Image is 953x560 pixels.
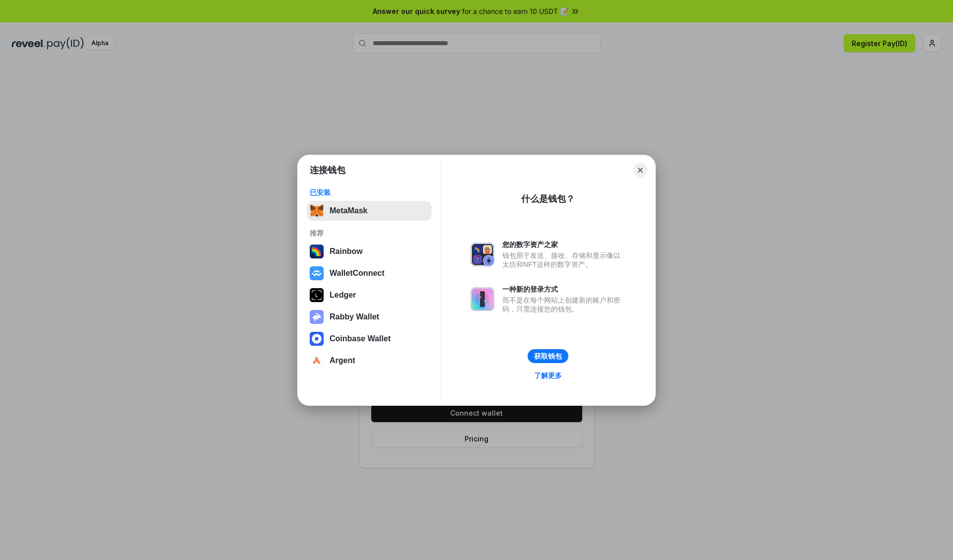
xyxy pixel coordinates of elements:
[521,193,575,205] div: 什么是钱包？
[330,312,379,321] div: Rabby Wallet
[528,349,568,363] button: 获取钱包
[310,188,428,197] div: 已安装
[502,240,625,249] div: 您的数字资产之家
[310,204,324,218] img: svg+xml,%3Csvg%20fill%3D%22none%22%20height%3D%2233%22%20viewBox%3D%220%200%2035%2033%22%20width%...
[330,269,385,278] div: WalletConnect
[471,243,494,266] img: svg+xml,%3Csvg%20xmlns%3D%22http%3A%2F%2Fwww.w3.org%2F2000%2Fsvg%22%20fill%3D%22none%22%20viewBox...
[310,354,324,368] img: svg+xml,%3Csvg%20width%3D%2228%22%20height%3D%2228%22%20viewBox%3D%220%200%2028%2028%22%20fill%3D...
[633,163,647,177] button: Close
[307,351,431,371] button: Argent
[502,296,625,313] div: 而不是在每个网站上创建新的账户和密码，只需连接您的钱包。
[502,285,625,294] div: 一种新的登录方式
[307,329,431,349] button: Coinbase Wallet
[310,266,324,280] img: svg+xml,%3Csvg%20width%3D%2228%22%20height%3D%2228%22%20viewBox%3D%220%200%2028%2028%22%20fill%3D...
[307,285,431,305] button: Ledger
[310,288,324,302] img: svg+xml,%3Csvg%20xmlns%3D%22http%3A%2F%2Fwww.w3.org%2F2000%2Fsvg%22%20width%3D%2228%22%20height%3...
[330,247,363,256] div: Rainbow
[307,263,431,283] button: WalletConnect
[471,287,494,311] img: svg+xml,%3Csvg%20xmlns%3D%22http%3A%2F%2Fwww.w3.org%2F2000%2Fsvg%22%20fill%3D%22none%22%20viewBox...
[310,332,324,346] img: svg+xml,%3Csvg%20width%3D%2228%22%20height%3D%2228%22%20viewBox%3D%220%200%2028%2028%22%20fill%3D...
[534,352,562,361] div: 获取钱包
[307,307,431,327] button: Rabby Wallet
[310,229,428,238] div: 推荐
[310,164,345,176] h1: 连接钱包
[307,242,431,261] button: Rainbow
[330,291,356,300] div: Ledger
[330,356,355,365] div: Argent
[330,334,391,343] div: Coinbase Wallet
[528,369,568,382] a: 了解更多
[502,251,625,269] div: 钱包用于发送、接收、存储和显示像以太坊和NFT这样的数字资产。
[310,245,324,258] img: svg+xml,%3Csvg%20width%3D%22120%22%20height%3D%22120%22%20viewBox%3D%220%200%20120%20120%22%20fil...
[310,310,324,324] img: svg+xml,%3Csvg%20xmlns%3D%22http%3A%2F%2Fwww.w3.org%2F2000%2Fsvg%22%20fill%3D%22none%22%20viewBox...
[307,201,431,221] button: MetaMask
[330,206,367,215] div: MetaMask
[534,371,562,380] div: 了解更多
